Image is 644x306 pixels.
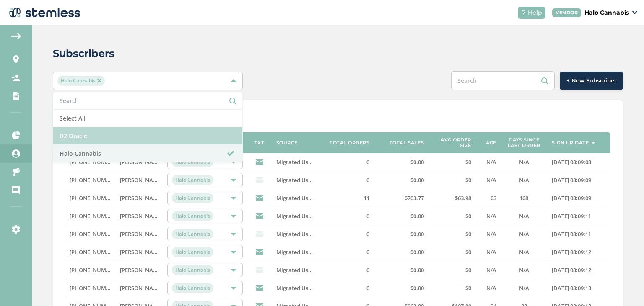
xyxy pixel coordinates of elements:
span: [DATE] 08:09:08 [552,158,591,166]
span: Migrated Users [276,284,316,292]
label: Avg order size [432,137,471,148]
a: [PHONE_NUMBER] [70,230,118,238]
label: 2023-10-17 08:09:08 [552,159,606,166]
label: N/A [480,249,496,256]
label: $0.00 [378,159,424,166]
label: 2023-10-17 08:09:09 [552,177,606,184]
label: $0 [432,213,471,220]
label: Migrated Users [276,159,315,166]
label: 0 [323,177,369,184]
label: ALLISON COLE [120,231,158,238]
span: $0.00 [410,266,424,274]
label: dalvinder dosanjh [120,267,158,274]
li: Halo Cannabis [53,145,242,162]
label: (480) 238-9676 [70,195,112,202]
span: 63 [491,194,496,202]
label: Total sales [390,140,424,146]
label: Migrated Users [276,285,315,292]
span: $703.77 [405,194,424,202]
label: 2023-10-17 08:09:12 [552,267,606,274]
label: 0 [323,267,369,274]
span: $0 [465,212,471,220]
span: 0 [366,284,369,292]
span: 0 [366,230,369,238]
label: N/A [480,285,496,292]
img: icon-sort-1e1d7615.svg [591,142,595,144]
span: $0.00 [410,230,424,238]
label: Migrated Users [276,177,315,184]
span: Migrated Users [276,158,316,166]
a: [PHONE_NUMBER] [70,248,118,256]
a: [PHONE_NUMBER] [70,266,118,274]
label: N/A [480,267,496,274]
label: Migrated Users [276,213,315,220]
label: N/A [505,267,544,274]
label: $0 [432,267,471,274]
span: [DATE] 08:09:13 [552,284,591,292]
span: $0.00 [410,212,424,220]
span: N/A [486,266,496,274]
span: 0 [366,248,369,256]
li: D2 Oracle [53,127,242,145]
label: Days since last order [505,137,544,148]
span: $63.98 [455,194,471,202]
span: N/A [519,230,529,238]
label: Age [486,140,496,146]
label: $0.00 [378,267,424,274]
label: $0 [432,159,471,166]
span: [PERSON_NAME] [120,266,163,274]
label: 2023-10-17 08:09:12 [552,249,606,256]
label: 168 [505,195,544,202]
span: Migrated Users [276,266,316,274]
label: TXT [254,140,265,146]
span: N/A [486,158,496,166]
span: Halo Cannabis [172,265,213,275]
label: MICHELLE ESTRADA [120,285,158,292]
span: Migrated Users [276,194,316,202]
span: N/A [486,248,496,256]
span: Halo Cannabis [172,211,213,221]
label: $0.00 [378,213,424,220]
a: [PHONE_NUMBER] [70,212,118,220]
span: $0 [465,284,471,292]
label: 2023-10-17 08:09:11 [552,213,606,220]
label: N/A [480,177,496,184]
span: Halo Cannabis [57,76,105,86]
a: [PHONE_NUMBER] [70,194,118,202]
img: icon-arrow-back-accent-c549486e.svg [11,33,21,39]
button: + New Subscriber [560,72,623,90]
label: 0 [323,159,369,166]
span: Halo Cannabis [172,193,213,203]
label: $0.00 [378,177,424,184]
span: Migrated Users [276,176,316,184]
label: $0.00 [378,231,424,238]
label: (602) 214-5893 [70,285,112,292]
span: [PERSON_NAME] [120,230,163,238]
span: Migrated Users [276,230,316,238]
span: N/A [519,284,529,292]
label: $0.00 [378,285,424,292]
input: Search [451,71,555,90]
span: $0.00 [410,176,424,184]
span: $0 [465,248,471,256]
label: maximilian decastro [120,249,158,256]
li: Select All [53,110,242,127]
div: VENDOR [552,8,581,17]
span: N/A [519,176,529,184]
label: 11 [323,195,369,202]
label: $0 [432,249,471,256]
label: $703.77 [378,195,424,202]
img: icon-close-accent-8a337256.svg [97,79,101,83]
label: (602) 628-0062 [70,213,112,220]
span: [DATE] 08:09:11 [552,230,591,238]
label: 0 [323,213,369,220]
label: 63 [480,195,496,202]
span: $0.00 [410,248,424,256]
label: N/A [505,177,544,184]
span: [PERSON_NAME] [120,248,163,256]
label: Migrated Users [276,231,315,238]
label: N/A [480,231,496,238]
span: Halo Cannabis [172,175,213,185]
label: DARREN BUTLER [120,195,158,202]
span: 0 [366,176,369,184]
